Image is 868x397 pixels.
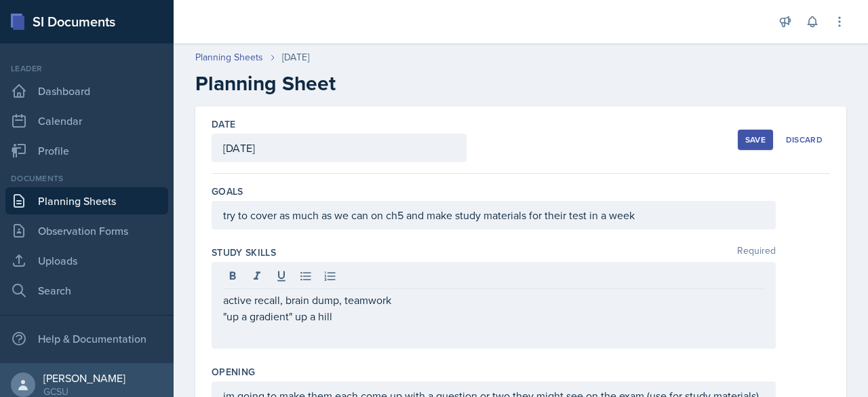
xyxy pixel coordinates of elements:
[5,172,168,185] div: Documents
[5,325,168,352] div: Help & Documentation
[778,130,830,150] button: Discard
[195,71,846,96] h2: Planning Sheet
[282,50,309,64] div: [DATE]
[223,292,764,308] p: active recall, brain dump, teamwork
[737,246,776,259] span: Required
[212,246,276,259] label: Study Skills
[738,130,773,150] button: Save
[212,365,255,379] label: Opening
[5,217,168,244] a: Observation Forms
[5,62,168,75] div: Leader
[5,247,168,274] a: Uploads
[5,137,168,164] a: Profile
[745,134,766,145] div: Save
[212,185,243,198] label: Goals
[223,308,764,324] p: "up a gradient" up a hill
[786,134,823,145] div: Discard
[195,50,263,64] a: Planning Sheets
[5,77,168,105] a: Dashboard
[43,371,125,385] div: [PERSON_NAME]
[223,207,764,223] p: try to cover as much as we can on ch5 and make study materials for their test in a week
[5,277,168,304] a: Search
[5,107,168,134] a: Calendar
[5,187,168,214] a: Planning Sheets
[212,117,235,131] label: Date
